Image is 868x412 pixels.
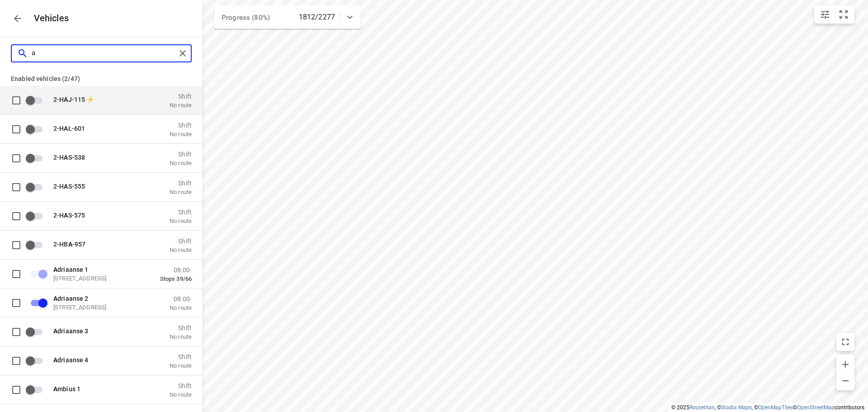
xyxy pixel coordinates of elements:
[25,352,48,369] span: Enable
[25,91,48,109] span: Enable
[170,362,192,369] p: No route
[53,303,144,311] p: [STREET_ADDRESS]
[170,159,192,166] p: No route
[53,356,57,363] b: A
[689,404,715,411] a: Routetitan
[170,295,192,302] p: 08:00-
[170,150,192,157] p: Shift
[170,304,192,311] p: No route
[170,246,192,253] p: No route
[170,324,192,331] p: Shift
[53,211,85,218] span: 2-H S-575
[25,294,48,311] span: Disable
[64,124,68,132] b: A
[797,404,835,411] a: OpenStreetMap
[170,382,192,389] p: Shift
[170,130,192,137] p: No route
[160,275,192,282] p: Stops 39/66
[53,265,88,273] span: driaanse 1
[835,5,853,24] button: Fit zoom
[53,275,144,282] p: [STREET_ADDRESS]
[814,5,854,24] div: small contained button group
[53,240,85,247] span: 2-HB -957
[64,95,68,103] b: A
[53,294,88,302] span: driaanse 2
[68,240,72,247] b: A
[170,353,192,360] p: Shift
[758,404,793,411] a: OpenMapTiles
[25,381,48,398] span: Enable
[53,385,80,392] span: mbius 1
[170,208,192,215] p: Shift
[299,12,335,23] p: 1812/2277
[53,327,57,334] b: A
[53,153,85,161] span: 2-H S-538
[170,333,192,340] p: No route
[53,327,88,334] span: driaanse 3
[214,5,361,29] div: Progress (80%)1812/2277
[53,356,88,363] span: driaanse 4
[53,385,57,392] b: A
[170,188,192,195] p: No route
[27,13,69,24] p: Vehicles
[170,391,192,398] p: No route
[53,294,57,302] b: A
[25,207,48,224] span: Enable
[170,237,192,244] p: Shift
[160,266,192,273] p: 08:00-
[53,265,57,273] b: A
[25,120,48,137] span: Enable
[25,323,48,340] span: Enable
[170,217,192,224] p: No route
[32,46,176,60] input: Search vehicles
[170,179,192,186] p: Shift
[64,153,68,161] b: A
[64,182,68,189] b: A
[170,92,192,99] p: Shift
[25,149,48,166] span: Enable
[53,124,85,132] span: 2-H L-601
[53,95,94,103] span: 2-H J-115 ⚡
[816,5,834,24] button: Map settings
[25,236,48,253] span: Enable
[53,182,85,189] span: 2-H S-555
[25,178,48,195] span: Enable
[170,121,192,128] p: Shift
[721,404,752,411] a: Stadia Maps
[671,404,864,411] li: © 2025 , © , © © contributors
[170,101,192,109] p: No route
[222,14,270,22] span: Progress (80%)
[25,265,48,282] span: Unable to disable vehicles which started their route
[64,211,68,218] b: A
